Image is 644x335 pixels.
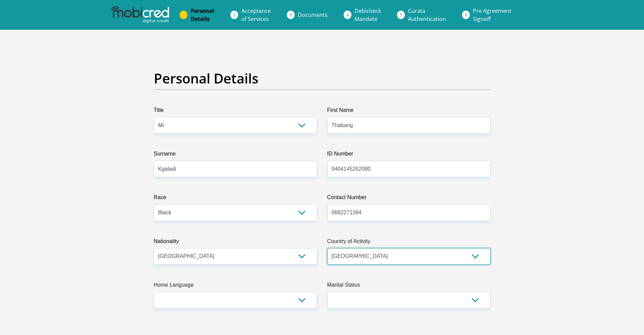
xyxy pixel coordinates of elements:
input: First Name [327,117,491,134]
label: Title [154,106,317,117]
input: Surname [154,161,317,177]
input: ID Number [327,161,491,177]
label: Country of Activity [327,237,491,248]
a: DebicheckMandate [349,4,386,26]
label: Surname [154,150,317,161]
label: ID Number [327,150,491,161]
a: PersonalDetails [185,4,220,26]
span: Documents [298,11,328,19]
span: Personal Details [191,7,214,23]
label: Contact Number [327,193,491,204]
span: Pre Agreement Signoff [473,7,511,23]
a: Documents [292,8,333,22]
span: Curata Authentication [408,7,446,23]
input: Contact Number [327,204,491,221]
a: Acceptanceof Services [236,4,276,26]
label: Marital Status [327,281,491,292]
span: Acceptance of Services [241,7,271,23]
label: Nationality [154,237,317,248]
h2: Personal Details [154,70,491,87]
label: First Name [327,106,491,117]
img: mobicred logo [111,6,169,23]
span: Debicheck Mandate [355,7,381,23]
label: Race [154,193,317,204]
a: CurataAuthentication [403,4,451,26]
label: Home Language [154,281,317,292]
a: Pre AgreementSignoff [468,4,517,26]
